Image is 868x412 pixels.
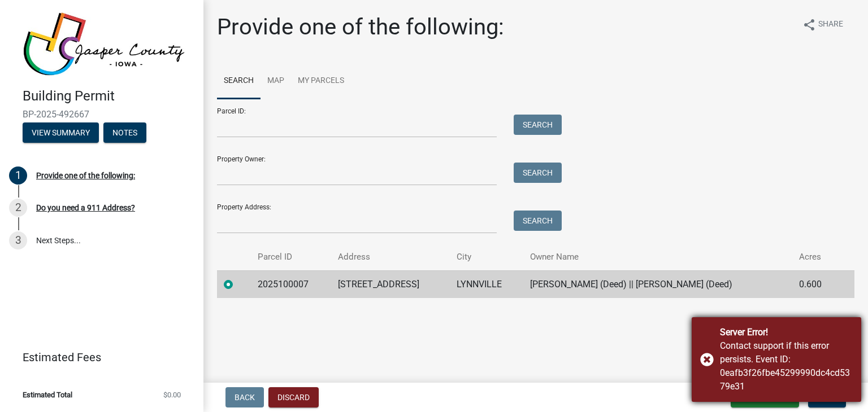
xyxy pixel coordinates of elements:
[523,244,793,270] th: Owner Name
[251,270,331,298] td: 2025100007
[268,387,319,407] button: Discard
[103,122,146,143] button: Notes
[450,270,523,298] td: LYNNVILLE
[163,391,181,398] span: $0.00
[251,244,331,270] th: Parcel ID
[23,129,99,138] wm-modal-confirm: Summary
[793,14,852,36] button: shareShare
[217,63,261,99] a: Search
[23,391,72,398] span: Estimated Total
[36,172,135,179] div: Provide one of the following:
[792,244,837,270] th: Acres
[514,163,562,183] button: Search
[514,115,562,135] button: Search
[9,199,27,217] div: 2
[514,211,562,231] button: Search
[291,63,351,99] a: My Parcels
[235,393,255,402] span: Back
[23,88,194,104] h4: Building Permit
[36,204,135,212] div: Do you need a 911 Address?
[23,109,181,120] span: BP-2025-492667
[331,244,450,270] th: Address
[331,270,450,298] td: [STREET_ADDRESS]
[818,18,843,32] span: Share
[9,346,185,369] a: Estimated Fees
[792,270,837,298] td: 0.600
[103,129,146,138] wm-modal-confirm: Notes
[23,12,185,76] img: Jasper County, Iowa
[261,63,291,99] a: Map
[225,387,264,407] button: Back
[802,18,816,32] i: share
[9,231,27,249] div: 3
[720,326,853,339] div: Server Error!
[217,14,504,41] h1: Provide one of the following:
[23,122,99,143] button: View Summary
[9,166,27,185] div: 1
[720,339,853,393] div: Contact support if this error persists. Event ID: 0eafb3f26fbe45299990dc4cd5379e31
[523,270,793,298] td: [PERSON_NAME] (Deed) || [PERSON_NAME] (Deed)
[450,244,523,270] th: City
